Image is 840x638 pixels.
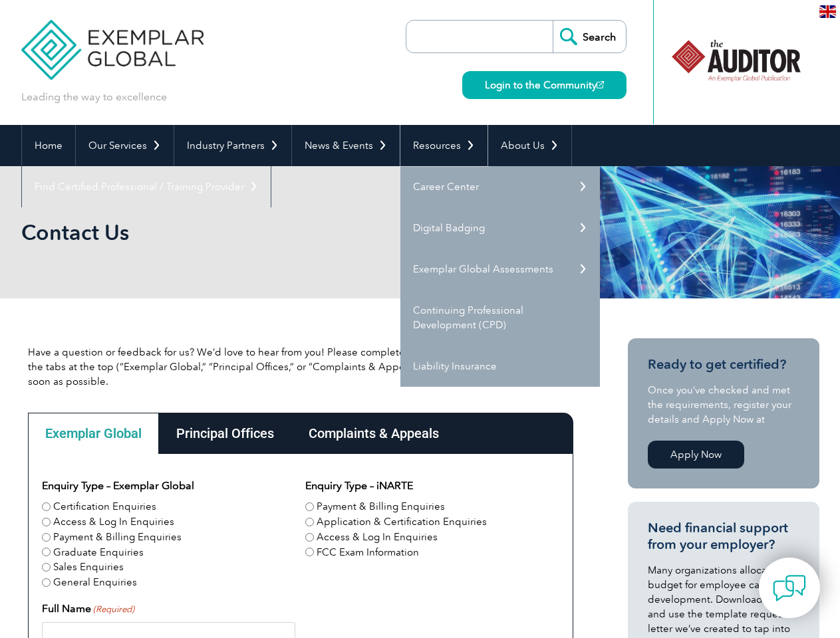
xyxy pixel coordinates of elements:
legend: Enquiry Type – Exemplar Global [42,478,194,494]
legend: Enquiry Type – iNARTE [305,478,413,494]
a: Login to the Community [462,71,627,99]
a: Our Services [76,125,174,166]
a: News & Events [292,125,400,166]
h3: Ready to get certified? [648,356,799,373]
a: Apply Now [648,441,744,469]
a: Resources [400,125,488,166]
a: Find Certified Professional / Training Provider [22,166,271,207]
span: (Required) [92,603,134,616]
p: Leading the way to excellence [21,90,167,104]
a: Career Center [400,166,600,207]
a: Industry Partners [174,125,291,166]
div: Complaints & Appeals [291,413,456,454]
label: Payment & Billing Enquiries [317,499,445,514]
a: Home [22,125,75,166]
div: Principal Offices [159,413,291,454]
label: Payment & Billing Enquiries [53,530,182,545]
label: Full Name [42,601,134,617]
a: Liability Insurance [400,346,600,387]
label: Certification Enquiries [53,499,156,514]
label: Graduate Enquiries [53,545,144,560]
img: open_square.png [597,81,604,88]
img: contact-chat.png [773,572,806,605]
label: General Enquiries [53,575,137,590]
a: Digital Badging [400,207,600,249]
label: Access & Log In Enquiries [53,514,174,530]
img: en [819,5,836,18]
p: Have a question or feedback for us? We’d love to hear from you! Please complete the form below by... [28,345,573,389]
label: Sales Enquiries [53,560,124,575]
h3: Need financial support from your employer? [648,520,799,553]
input: Search [553,21,626,53]
a: Continuing Professional Development (CPD) [400,290,600,346]
a: Exemplar Global Assessments [400,249,600,290]
p: Once you’ve checked and met the requirements, register your details and Apply Now at [648,383,799,427]
a: About Us [488,125,571,166]
label: FCC Exam Information [317,545,419,560]
h1: Contact Us [21,219,532,245]
label: Access & Log In Enquiries [317,530,438,545]
div: Exemplar Global [28,413,159,454]
label: Application & Certification Enquiries [317,514,487,530]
